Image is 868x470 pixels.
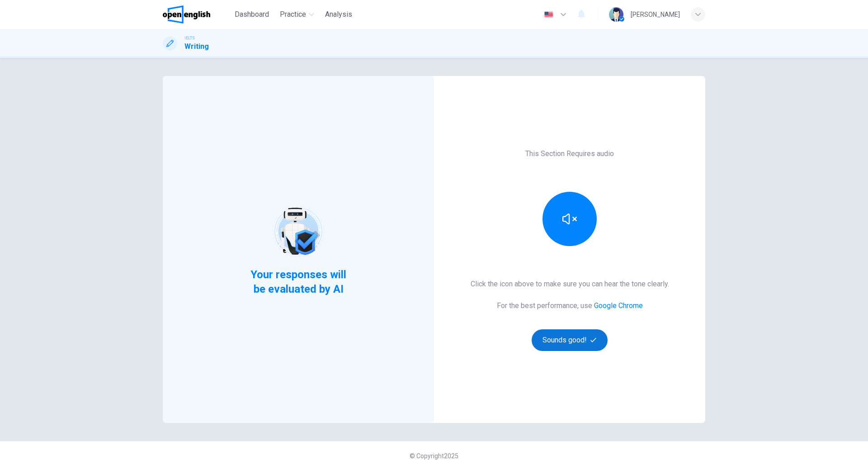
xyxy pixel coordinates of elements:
img: Profile picture [609,7,623,22]
span: Analysis [325,9,352,20]
span: Dashboard [235,9,269,20]
span: © Copyright 2025 [410,452,458,460]
h6: For the best performance, use [497,300,643,311]
a: Google Chrome [594,301,643,310]
h1: Writing [184,41,209,52]
img: OpenEnglish logo [163,5,210,24]
button: Dashboard [231,6,273,23]
img: en [543,11,554,18]
span: Practice [280,9,306,20]
img: robot icon [269,203,327,260]
button: Practice [276,6,318,23]
h6: This Section Requires audio [525,148,614,159]
span: Your responses will be evaluated by AI [244,267,354,296]
h6: Click the icon above to make sure you can hear the tone clearly. [471,279,669,290]
span: IELTS [184,35,195,41]
button: Analysis [321,6,356,23]
a: OpenEnglish logo [163,5,231,24]
button: Sounds good! [532,329,608,351]
div: [PERSON_NAME] [631,9,680,20]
